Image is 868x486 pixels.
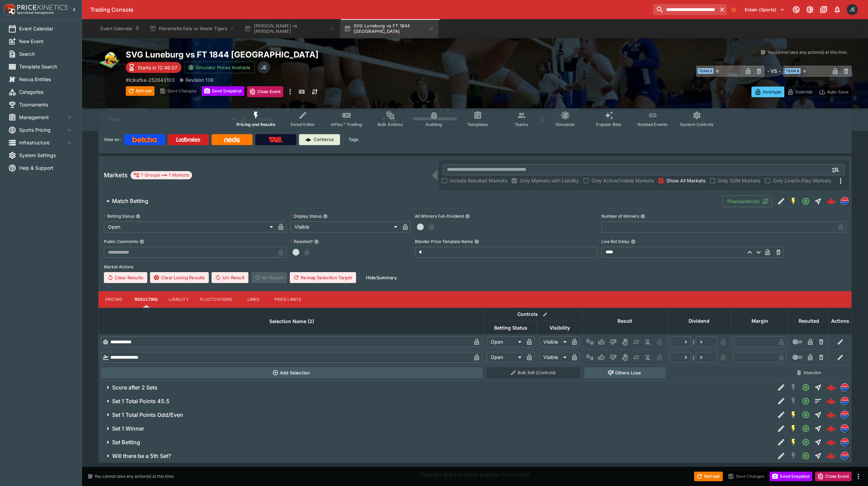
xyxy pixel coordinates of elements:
[826,383,836,392] div: e803918a-f156-44c8-8476-81912bb9c460
[331,122,362,127] span: InPlay™ Trading
[722,195,772,207] button: 1Transaction(s)
[19,76,73,83] span: Nexus Entities
[202,86,244,96] button: Send Snapshot
[826,196,836,206] img: logo-cerberus--red.svg
[800,395,812,407] button: Open
[112,384,158,391] h6: Score after 2 Sets
[269,291,307,308] button: Price Limits
[847,4,858,15] div: James Edlin
[541,310,550,319] button: Bulk edit
[176,137,201,142] img: Ladbrokes
[812,381,824,394] button: Straight
[841,397,849,405] img: lclkafka
[831,3,843,16] button: Notifications
[19,114,65,121] span: Management
[718,177,760,184] span: Only SGM Markets
[787,409,800,421] button: SGM Enabled
[773,177,831,184] span: Only Live/In-Play Markets
[804,3,816,16] button: Toggle light/dark mode
[378,122,403,127] span: Bulk Actions
[474,239,479,244] button: Blender Price Template Name
[785,68,801,74] span: Team B
[767,49,847,55] p: You cannot take any action(s) at this time.
[362,272,401,283] button: HideSummary
[487,324,535,332] span: Betting Status
[829,164,842,176] button: Open
[112,411,183,419] h6: Set 1 Total Points Odd/Even
[251,272,287,283] span: Re-Result
[104,134,121,145] label: View on :
[841,384,849,391] img: lclkafka
[638,122,667,127] span: Related Events
[101,367,483,378] button: Add Selection
[186,76,214,84] p: Revision 138
[112,452,171,460] h6: Will there be a 5th Set?
[17,11,54,14] img: Sportsbook Management
[751,87,852,97] div: Start From
[826,437,836,447] div: f6d74ed8-c80f-464a-9f40-9c317762067c
[132,137,157,142] img: Betcha
[802,197,810,205] svg: Open
[694,472,723,481] button: Refresh
[224,137,240,142] img: Neds
[98,394,775,408] button: Set 1 Total Points 45.5
[465,214,470,219] button: All Winners Full-Dividend
[126,76,175,84] p: Copy To Clipboard
[290,272,356,283] button: Remap Selection Target
[787,395,800,407] button: SGM Disabled
[19,25,73,32] span: Event Calendar
[104,221,275,232] div: Open
[19,101,73,108] span: Tournaments
[751,87,784,97] button: Overtype
[854,472,863,481] button: more
[146,19,239,38] button: Parramatta Eels vs Wests Tigers
[789,308,829,334] th: Resulted
[129,291,163,308] button: Resulting
[667,308,731,334] th: Dividend
[584,367,665,378] button: Others Lose
[631,336,642,347] button: Push
[98,291,129,308] button: Pricing
[631,239,636,244] button: Live Bet Delay
[815,472,852,481] button: Close Event
[812,395,824,407] button: Totals
[784,87,816,97] button: Override
[800,381,812,394] button: Open
[290,122,315,127] span: Detail Editor
[96,19,144,38] button: Event Calendar
[94,473,175,479] p: You cannot take any action(s) at this time.
[323,214,328,219] button: Display Status
[841,383,849,392] div: lclkafka
[827,88,849,95] p: Auto-Save
[826,410,836,420] div: 67c81e7e-da02-4629-be19-fd5bc520d9ce
[98,449,775,463] button: Will there be a 5th Set?
[314,239,319,244] button: Resulted?
[826,396,836,406] img: logo-cerberus--red.svg
[582,308,667,334] th: Result
[290,213,322,219] p: Display Status
[826,424,836,433] div: 001640f9-9b60-40fe-a65f-fac3f5e7a551
[741,4,789,15] button: Select Tenant
[845,2,860,17] button: James Edlin
[826,396,836,406] div: af79bad7-e95a-4b3c-8201-01c66e373bfc
[112,398,169,405] h6: Set 1 Total Points 45.5
[194,291,238,308] button: Fluctuations
[841,425,849,432] img: lclkafka
[802,383,810,392] svg: Open
[824,194,838,208] a: 6f4f536d-0341-41e9-ad90-767b410efc37
[90,6,650,13] div: Trading Console
[631,352,642,363] button: Push
[487,367,580,378] button: Bulk Edit (Controls)
[425,122,442,127] span: Auditing
[515,122,528,127] span: Teams
[812,422,824,435] button: Straight
[104,213,134,219] p: Betting Status
[824,408,838,422] a: 67c81e7e-da02-4629-be19-fd5bc520d9ce
[592,177,654,184] span: Only Active/Visible Markets
[236,122,275,127] span: Pricing and Results
[795,88,813,95] p: Override
[837,177,845,185] svg: More
[98,194,722,208] button: Match Betting
[619,336,630,347] button: Void
[539,336,569,347] div: Visible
